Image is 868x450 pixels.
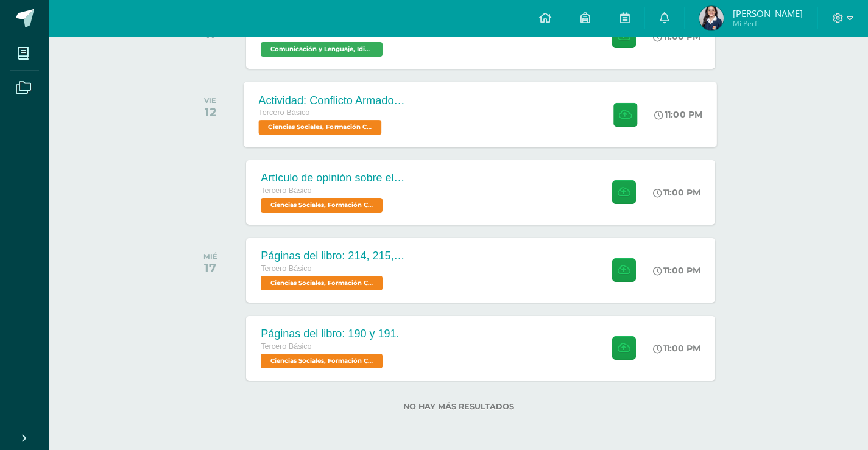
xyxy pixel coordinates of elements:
[259,108,310,117] span: Tercero Básico
[261,198,383,213] span: Ciencias Sociales, Formación Ciudadana e Interculturalidad 'A'
[203,261,217,275] div: 17
[733,18,803,29] span: Mi Perfil
[261,172,407,185] div: Artículo de opinión sobre el Conflicto Armado Interno
[259,120,382,135] span: Ciencias Sociales, Formación Ciudadana e Interculturalidad 'A'
[261,250,407,262] div: Páginas del libro: 214, 215, 216 y 217.
[261,264,311,273] span: Tercero Básico
[653,187,700,198] div: 11:00 PM
[259,94,406,107] div: Actividad: Conflicto Armado Interno
[733,7,803,19] span: [PERSON_NAME]
[261,276,383,290] span: Ciencias Sociales, Formación Ciudadana e Interculturalidad 'A'
[261,186,311,195] span: Tercero Básico
[183,402,734,411] label: No hay más resultados
[655,109,703,120] div: 11:00 PM
[261,328,399,340] div: Páginas del libro: 190 y 191.
[204,105,216,119] div: 12
[653,265,700,276] div: 11:00 PM
[261,354,383,368] span: Ciencias Sociales, Formación Ciudadana e Interculturalidad 'A'
[261,42,383,57] span: Comunicación y Lenguaje, Idioma Español 'A'
[699,6,724,30] img: 247608930fe9e8d457b9cdbfcb073c93.png
[204,96,216,105] div: VIE
[261,342,311,351] span: Tercero Básico
[203,252,217,261] div: MIÉ
[653,343,700,354] div: 11:00 PM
